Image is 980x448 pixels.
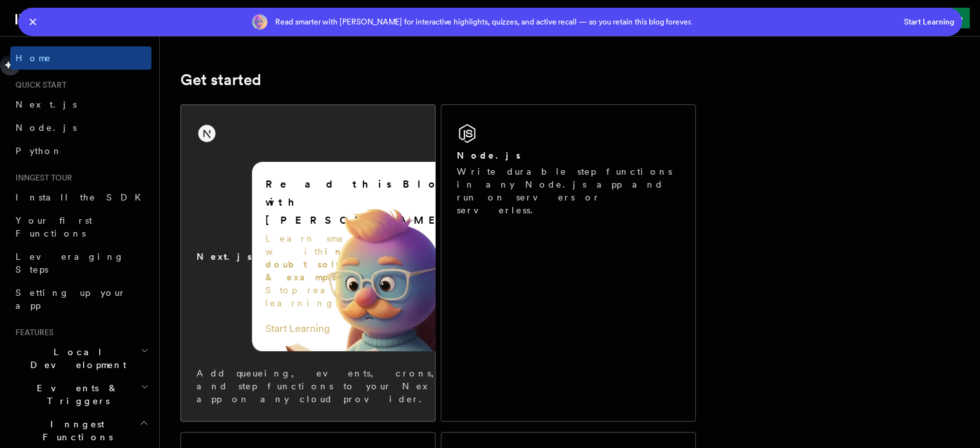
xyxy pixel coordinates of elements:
[275,17,692,27] span: Read smarter with [PERSON_NAME] for interactive highlights, quizzes, and active recall — so you r...
[88,4,209,36] a: Documentation
[294,4,378,35] a: AgentKit
[15,215,92,239] span: Your first Functions
[10,93,151,116] a: Next.js
[10,327,53,338] span: Features
[209,4,294,35] a: Examples
[10,376,151,413] button: Events & Triggers
[180,104,436,422] a: Next.jsRead this Blog with [PERSON_NAME]Learn smarter withinteractive doubt solving, quizzes & ex...
[10,346,140,371] span: Local Development
[15,146,62,156] span: Python
[15,251,124,275] span: Leveraging Steps
[252,14,267,30] img: YGKJsZeRdmH4EmuOOApbyC3zOHFStLlTbnyyk1FCUfVORbAgR49nQWDn9psExeqYkxBImZOoP39rgtQAAA==
[441,104,696,422] a: Node.jsWrite durable step functions in any Node.js app and run on servers or serverless.
[197,250,252,263] h2: Next.js
[457,165,680,217] p: Write durable step functions in any Node.js app and run on servers or serverless.
[15,122,77,133] span: Node.js
[10,46,151,70] a: Home
[15,287,126,311] span: Setting up your app
[15,99,77,110] span: Next.js
[10,173,72,183] span: Inngest tour
[180,71,261,89] a: Get started
[10,186,151,209] a: Install the SDK
[15,52,52,64] span: Home
[10,209,151,245] a: Your first Functions
[15,192,149,202] span: Install the SDK
[10,281,151,317] a: Setting up your app
[10,139,151,162] a: Python
[197,367,472,405] p: Add queueing, events, crons, and step functions to your Next app on any cloud provider.
[10,340,151,376] button: Local Development
[904,17,954,27] button: Start Learning
[10,116,151,139] a: Node.js
[10,80,66,90] span: Quick start
[457,149,521,162] h2: Node.js
[10,418,139,443] span: Inngest Functions
[10,382,140,407] span: Events & Triggers
[10,245,151,281] a: Leveraging Steps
